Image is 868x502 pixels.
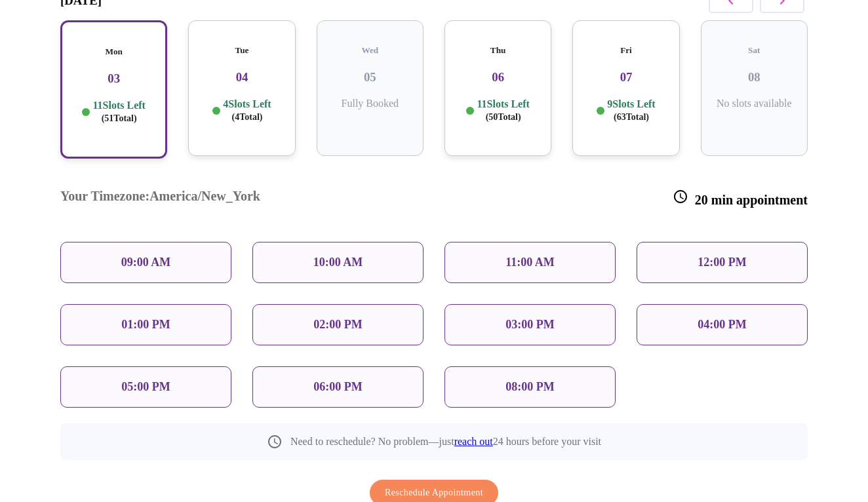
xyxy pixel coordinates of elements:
[313,256,363,269] p: 10:00 AM
[698,256,746,269] p: 12:00 PM
[121,318,170,332] p: 01:00 PM
[711,45,797,56] h5: Sat
[455,70,541,85] h3: 06
[711,70,797,85] h3: 08
[199,70,285,85] h3: 04
[102,113,137,123] span: ( 51 Total)
[92,99,145,125] p: 11 Slots Left
[614,112,649,122] span: ( 63 Total)
[505,318,554,332] p: 03:00 PM
[327,98,413,109] p: Fully Booked
[232,112,263,122] span: ( 4 Total)
[121,256,171,269] p: 09:00 AM
[477,98,529,123] p: 11 Slots Left
[455,45,541,56] h5: Thu
[505,256,555,269] p: 11:00 AM
[121,380,170,394] p: 05:00 PM
[505,380,554,394] p: 08:00 PM
[673,189,808,208] h3: 20 min appointment
[583,45,669,56] h5: Fri
[583,70,669,85] h3: 07
[327,70,413,85] h3: 05
[199,45,285,56] h5: Tue
[60,189,260,208] h3: Your Timezone: America/New_York
[486,112,521,122] span: ( 50 Total)
[711,98,797,109] p: No slots available
[313,318,362,332] p: 02:00 PM
[223,98,271,123] p: 4 Slots Left
[327,45,413,56] h5: Wed
[313,380,362,394] p: 06:00 PM
[72,47,155,57] h5: Mon
[72,71,155,86] h3: 03
[698,318,746,332] p: 04:00 PM
[385,485,483,501] span: Reschedule Appointment
[290,436,601,448] p: Need to reschedule? No problem—just 24 hours before your visit
[607,98,655,123] p: 9 Slots Left
[454,436,493,447] a: reach out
